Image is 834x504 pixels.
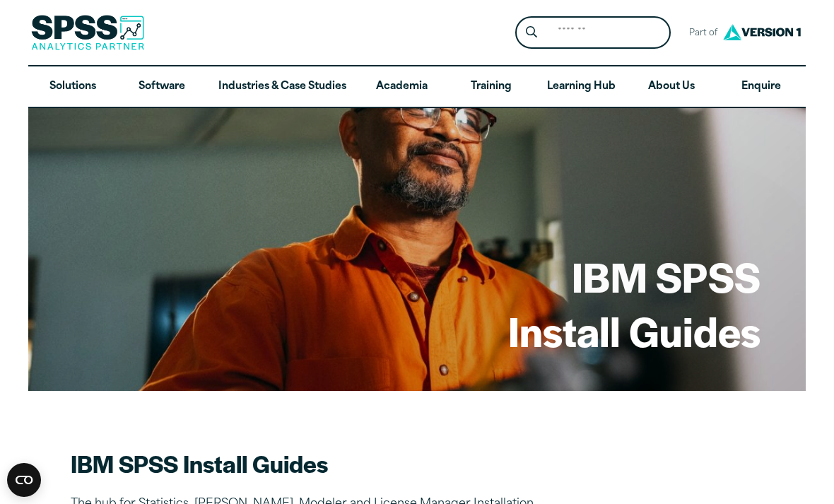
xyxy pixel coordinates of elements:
a: Academia [358,66,447,107]
img: Version1 Logo [720,19,804,45]
a: Software [117,66,206,107]
a: Learning Hub [536,66,627,107]
a: Industries & Case Studies [207,66,358,107]
svg: Search magnifying glass icon [526,26,537,38]
form: Site Header Search Form [515,16,671,49]
a: Enquire [717,66,806,107]
h2: IBM SPSS Install Guides [71,447,565,479]
a: Solutions [28,66,117,107]
button: Open CMP widget [7,463,41,497]
nav: Desktop version of site main menu [28,66,806,107]
h1: IBM SPSS Install Guides [508,249,760,358]
img: SPSS Analytics Partner [31,15,144,50]
span: Part of [682,23,720,44]
a: About Us [627,66,716,107]
a: Training [447,66,536,107]
button: Search magnifying glass icon [519,20,545,46]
